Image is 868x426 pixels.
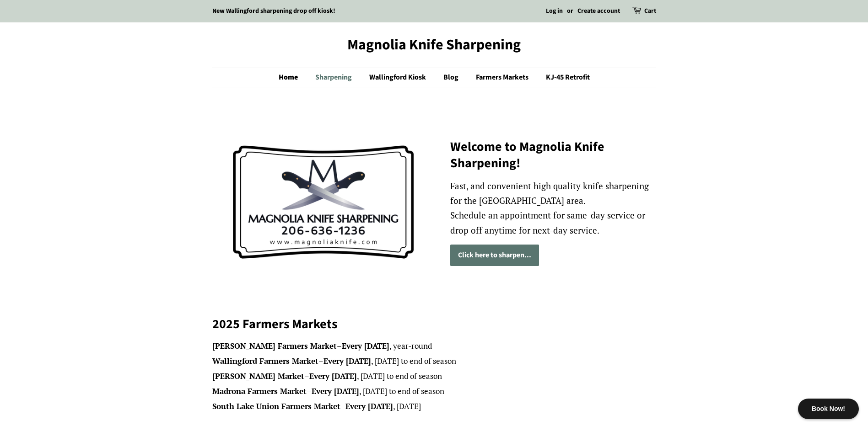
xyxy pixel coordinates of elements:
[798,399,859,419] div: Book Now!
[212,316,656,332] h2: 2025 Farmers Markets
[450,245,539,266] a: Click here to sharpen...
[212,341,337,351] strong: [PERSON_NAME] Farmers Market
[212,401,340,411] strong: South Lake Union Farmers Market
[212,400,656,413] li: – , [DATE]
[212,356,318,366] strong: Wallingford Farmers Market
[309,371,357,381] strong: Every [DATE]
[212,6,335,16] a: New Wallingford sharpening drop off kiosk!
[450,179,656,238] p: Fast, and convenient high quality knife sharpening for the [GEOGRAPHIC_DATA] area. Schedule an ap...
[450,138,656,172] h2: Welcome to Magnolia Knife Sharpening!
[437,68,468,87] a: Blog
[546,6,563,16] a: Log in
[644,6,656,17] a: Cart
[308,68,361,87] a: Sharpening
[469,68,538,87] a: Farmers Markets
[539,68,590,87] a: KJ-45 Retrofit
[212,371,304,381] strong: [PERSON_NAME] Market
[567,6,573,17] li: or
[345,401,393,411] strong: Every [DATE]
[212,340,656,353] li: – , year-round
[312,386,359,396] strong: Every [DATE]
[212,386,307,396] strong: Madrona Farmers Market
[212,36,656,53] a: Magnolia Knife Sharpening
[279,68,307,87] a: Home
[212,370,656,383] li: – , [DATE] to end of season
[323,356,371,366] strong: Every [DATE]
[342,341,389,351] strong: Every [DATE]
[212,385,656,398] li: – , [DATE] to end of season
[577,6,620,16] a: Create account
[212,355,656,368] li: – , [DATE] to end of season
[362,68,435,87] a: Wallingford Kiosk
